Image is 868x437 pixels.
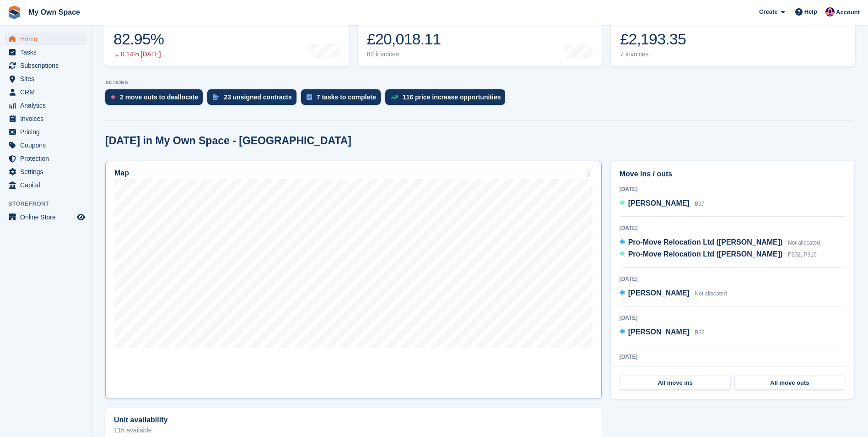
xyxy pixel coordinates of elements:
[104,8,349,66] a: Occupancy 82.95% 0.14% [DATE]
[759,7,777,16] span: Create
[207,89,301,109] a: 23 unsigned contracts
[105,80,854,86] p: ACTIONS
[20,165,75,178] span: Settings
[620,169,846,180] h2: Move ins / outs
[307,94,312,100] img: task-75834270c22a3079a89374b754ae025e5fb1db73e45f91037f5363f120a921f8.svg
[5,139,86,152] a: menu
[5,99,86,112] a: menu
[620,327,705,339] a: [PERSON_NAME] B63
[5,179,86,191] a: menu
[114,169,129,177] h2: Map
[695,329,704,336] span: B63
[5,211,86,224] a: menu
[105,89,207,109] a: 2 move outs to deallocate
[628,199,690,207] span: [PERSON_NAME]
[120,93,198,101] div: 2 move outs to deallocate
[20,59,75,72] span: Subscriptions
[620,275,846,283] div: [DATE]
[20,139,75,152] span: Coupons
[224,93,292,101] div: 23 unsigned contracts
[804,7,817,16] span: Help
[5,59,86,72] a: menu
[5,165,86,178] a: menu
[788,251,817,258] span: P302, P310
[113,50,164,58] div: 0.14% [DATE]
[620,198,705,210] a: [PERSON_NAME] B97
[385,89,510,109] a: 116 price increase opportunities
[620,50,686,58] div: 7 invoices
[620,314,846,322] div: [DATE]
[695,290,727,297] span: Not allocated
[620,237,820,249] a: Pro-Move Relocation Ltd ([PERSON_NAME]) Not allocated
[695,201,704,207] span: B97
[358,8,602,66] a: Month-to-date sales £20,018.11 82 invoices
[403,93,501,101] div: 116 price increase opportunities
[20,126,75,138] span: Pricing
[628,328,690,336] span: [PERSON_NAME]
[734,376,845,390] a: All move outs
[5,112,86,125] a: menu
[20,46,75,59] span: Tasks
[825,7,835,16] img: Sergio Tartaglia
[5,72,86,85] a: menu
[8,199,91,208] span: Storefront
[20,86,75,98] span: CRM
[20,179,75,191] span: Capital
[628,289,690,297] span: [PERSON_NAME]
[20,99,75,112] span: Analytics
[20,152,75,165] span: Protection
[391,95,398,99] img: price_increase_opportunities-93ffe204e8149a01c8c9dc8f82e8f89637d9d84a8eef4429ea346261dce0b2c0.svg
[5,46,86,59] a: menu
[7,5,21,19] img: stora-icon-8386f47178a22dfd0bd8f6a31ec36ba5ce8667c1dd55bd0f319d3a0aa187defe.svg
[105,161,602,399] a: Map
[620,353,846,361] div: [DATE]
[25,5,84,20] a: My Own Space
[5,126,86,138] a: menu
[620,30,686,49] div: £2,193.35
[301,89,385,109] a: 7 tasks to complete
[20,112,75,125] span: Invoices
[836,8,860,17] span: Account
[5,33,86,45] a: menu
[788,240,820,246] span: Not allocated
[213,94,219,100] img: contract_signature_icon-13c848040528278c33f63329250d36e43548de30e8caae1d1a13099fd9432cc5.svg
[5,86,86,98] a: menu
[367,50,441,58] div: 82 invoices
[105,135,351,147] h2: [DATE] in My Own Space - [GEOGRAPHIC_DATA]
[620,376,731,390] a: All move ins
[111,94,115,100] img: move_outs_to_deallocate_icon-f764333ba52eb49d3ac5e1228854f67142a1ed5810a6f6cc68b1a99e826820c5.svg
[113,30,164,49] div: 82.95%
[20,211,75,224] span: Online Store
[620,288,727,300] a: [PERSON_NAME] Not allocated
[628,250,783,258] span: Pro-Move Relocation Ltd ([PERSON_NAME])
[114,427,593,433] p: 115 available
[75,212,86,223] a: Preview store
[620,249,817,261] a: Pro-Move Relocation Ltd ([PERSON_NAME]) P302, P310
[367,30,441,49] div: £20,018.11
[114,416,167,424] h2: Unit availability
[20,33,75,45] span: Home
[20,72,75,85] span: Sites
[5,152,86,165] a: menu
[611,8,855,66] a: Awaiting payment £2,193.35 7 invoices
[317,93,376,101] div: 7 tasks to complete
[628,238,783,246] span: Pro-Move Relocation Ltd ([PERSON_NAME])
[620,224,846,232] div: [DATE]
[620,185,846,193] div: [DATE]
